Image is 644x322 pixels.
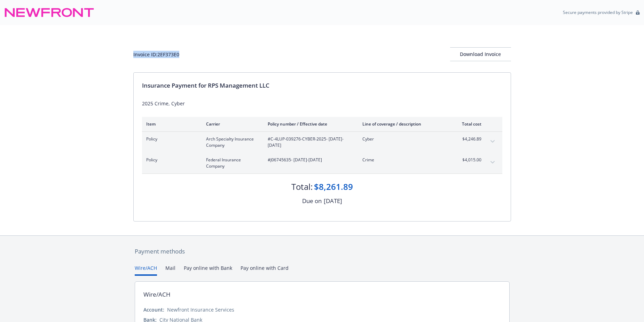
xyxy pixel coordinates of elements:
[302,196,322,206] div: Due on
[268,157,351,163] span: #J06745635 - [DATE]-[DATE]
[268,136,351,148] span: #C-4LUP-039276-CYBER-2025 - [DATE]-[DATE]
[455,121,481,127] div: Total cost
[487,136,498,147] button: expand content
[241,264,289,276] button: Pay online with Card
[142,81,502,90] div: Insurance Payment for RPS Management LLC
[146,157,195,163] span: Policy
[146,121,195,127] div: Item
[362,157,444,163] span: Crime
[450,47,511,61] button: Download Invoice
[135,247,510,256] div: Payment methods
[142,132,502,153] div: PolicyArch Specialty Insurance Company#C-4LUP-039276-CYBER-2025- [DATE]-[DATE]Cyber$4,246.89expan...
[487,157,498,168] button: expand content
[206,157,257,169] span: Federal Insurance Company
[206,121,257,127] div: Carrier
[455,136,481,142] span: $4,246.89
[133,51,179,58] div: Invoice ID: 2EF373E0
[268,121,351,127] div: Policy number / Effective date
[143,306,164,313] div: Account:
[184,264,232,276] button: Pay online with Bank
[135,264,157,276] button: Wire/ACH
[563,9,633,15] p: Secure payments provided by Stripe
[324,196,342,206] div: [DATE]
[206,136,257,148] span: Arch Specialty Insurance Company
[362,136,444,142] span: Cyber
[165,264,175,276] button: Mail
[143,290,171,299] div: Wire/ACH
[314,181,353,193] div: $8,261.89
[142,100,502,107] div: 2025 Crime, Cyber
[146,136,195,142] span: Policy
[362,121,444,127] div: Line of coverage / description
[142,153,502,174] div: PolicyFederal Insurance Company#J06745635- [DATE]-[DATE]Crime$4,015.00expand content
[291,181,313,193] div: Total:
[455,157,481,163] span: $4,015.00
[167,306,234,313] div: Newfront Insurance Services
